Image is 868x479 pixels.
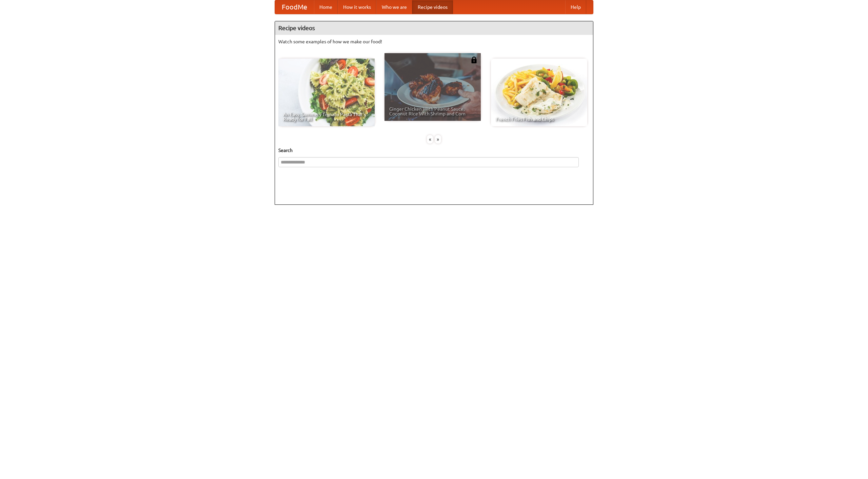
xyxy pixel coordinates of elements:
[376,0,412,14] a: Who we are
[278,59,375,126] a: An Easy, Summery Tomato Pasta That's Ready for Fall
[496,117,583,122] span: French Fries Fish and Chips
[471,57,477,63] img: 483408.png
[275,21,593,35] h4: Recipe videos
[275,0,314,14] a: FoodMe
[314,0,338,14] a: Home
[278,38,590,45] p: Watch some examples of how we make our food!
[435,135,441,144] div: »
[278,147,590,154] h5: Search
[427,135,433,144] div: «
[338,0,376,14] a: How it works
[412,0,453,14] a: Recipe videos
[283,112,370,122] span: An Easy, Summery Tomato Pasta That's Ready for Fall
[565,0,586,14] a: Help
[491,59,587,126] a: French Fries Fish and Chips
